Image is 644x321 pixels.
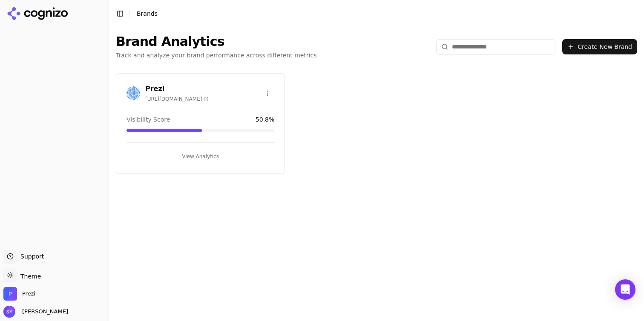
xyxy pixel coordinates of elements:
[126,86,140,100] img: Prezi
[137,9,158,18] nav: breadcrumb
[137,10,158,17] span: Brands
[145,84,209,94] h3: Prezi
[562,39,637,54] button: Create New Brand
[116,51,317,60] p: Track and analyze your brand performance across different metrics
[126,150,274,163] button: View Analytics
[126,115,170,124] span: Visibility Score
[145,96,209,102] span: [URL][DOMAIN_NAME]
[256,115,274,124] span: 50.8 %
[17,273,41,280] span: Theme
[19,308,68,315] span: [PERSON_NAME]
[17,252,44,261] span: Support
[3,287,35,301] button: Open organization switcher
[3,306,15,318] img: Stephanie Yu
[116,34,317,49] h1: Brand Analytics
[615,279,635,300] div: Open Intercom Messenger
[22,290,35,298] span: Prezi
[3,287,17,301] img: Prezi
[3,306,68,318] button: Open user button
